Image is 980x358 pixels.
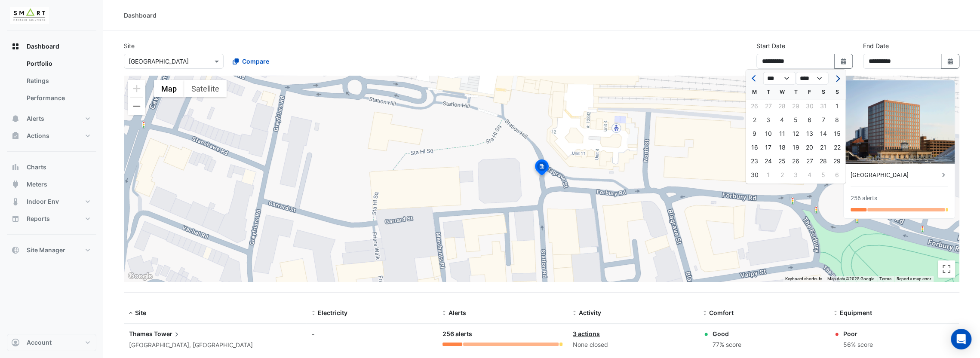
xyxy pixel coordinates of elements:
select: Select month [763,72,796,85]
div: 3 [761,113,775,127]
app-icon: Reports [11,214,20,223]
span: Indoor Env [27,197,59,206]
img: site-pin-selected.svg [532,158,551,179]
div: 12 [789,127,802,141]
div: 29 [830,154,844,168]
div: Thursday, June 5, 2025 [789,113,802,127]
div: 21 [816,141,830,154]
div: Thursday, July 3, 2025 [789,168,802,182]
button: Show satellite imagery [184,80,227,97]
button: Next month [832,71,842,85]
div: 18 [775,141,789,154]
div: Poor [843,329,873,338]
div: None closed [573,340,693,350]
div: 6 [802,113,816,127]
span: Account [27,338,52,347]
div: S [830,85,844,99]
div: 22 [830,141,844,154]
button: Alerts [7,110,96,127]
div: 1 [830,99,844,113]
span: Compare [242,57,269,66]
div: Friday, June 6, 2025 [802,113,816,127]
div: T [761,85,775,99]
div: 30 [747,168,761,182]
div: Tuesday, June 24, 2025 [761,154,775,168]
div: 5 [816,168,830,182]
div: 8 [830,113,844,127]
div: 6 [830,168,844,182]
div: 56% score [843,340,873,350]
div: 9 [747,127,761,141]
div: 15 [830,127,844,141]
div: 256 alerts [442,329,562,339]
label: Start Date [756,41,785,50]
div: Friday, May 30, 2025 [802,99,816,113]
div: Thursday, June 26, 2025 [789,154,802,168]
div: Sunday, July 6, 2025 [830,168,844,182]
span: Alerts [449,309,466,316]
a: Performance [20,89,96,107]
div: 1 [761,168,775,182]
span: Comfort [709,309,734,316]
div: [GEOGRAPHIC_DATA], [GEOGRAPHIC_DATA] [129,340,301,350]
span: Site Manager [27,246,65,254]
div: 2 [775,168,789,182]
span: Site [135,309,146,316]
button: Previous month [749,71,759,85]
div: 23 [747,154,761,168]
div: Saturday, June 14, 2025 [816,127,830,141]
div: Open Intercom Messenger [951,329,971,349]
div: 4 [775,113,789,127]
div: Monday, June 16, 2025 [747,141,761,154]
button: Keyboard shortcuts [785,276,822,282]
div: Dashboard [124,11,157,20]
app-icon: Charts [11,163,20,171]
button: Dashboard [7,38,96,55]
div: T [789,85,802,99]
div: 30 [802,99,816,113]
button: Site Manager [7,242,96,259]
div: Friday, June 27, 2025 [802,154,816,168]
div: 7 [816,113,830,127]
div: Wednesday, June 11, 2025 [775,127,789,141]
div: 77% score [713,340,741,350]
div: 19 [789,141,802,154]
div: 31 [816,99,830,113]
div: 3 [789,168,802,182]
div: Sunday, June 15, 2025 [830,127,844,141]
div: 4 [802,168,816,182]
div: 13 [802,127,816,141]
button: Toggle fullscreen view [938,260,955,278]
div: Good [713,329,741,338]
label: Site [124,41,135,50]
div: Monday, June 2, 2025 [747,113,761,127]
a: Report a map error [897,276,931,281]
a: Open this area in Google Maps (opens a new window) [126,271,154,282]
span: Alerts [27,114,44,123]
span: Charts [27,163,46,171]
div: Tuesday, June 3, 2025 [761,113,775,127]
div: Sunday, June 1, 2025 [830,99,844,113]
div: 11 [775,127,789,141]
div: 17 [761,141,775,154]
div: 29 [789,99,802,113]
app-icon: Meters [11,180,20,189]
div: F [802,85,816,99]
div: 28 [775,99,789,113]
div: Monday, June 23, 2025 [747,154,761,168]
div: 2 [747,113,761,127]
app-icon: Actions [11,132,20,140]
app-icon: Dashboard [11,42,20,51]
a: 3 actions [573,330,600,337]
span: Activity [579,309,601,316]
div: M [747,85,761,99]
div: Sunday, June 8, 2025 [830,113,844,127]
div: Tuesday, May 27, 2025 [761,99,775,113]
app-icon: Alerts [11,114,20,123]
span: Equipment [840,309,872,316]
div: Wednesday, June 25, 2025 [775,154,789,168]
div: Dashboard [7,55,96,110]
div: 10 [761,127,775,141]
button: Indoor Env [7,193,96,210]
div: [GEOGRAPHIC_DATA] [851,171,939,180]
